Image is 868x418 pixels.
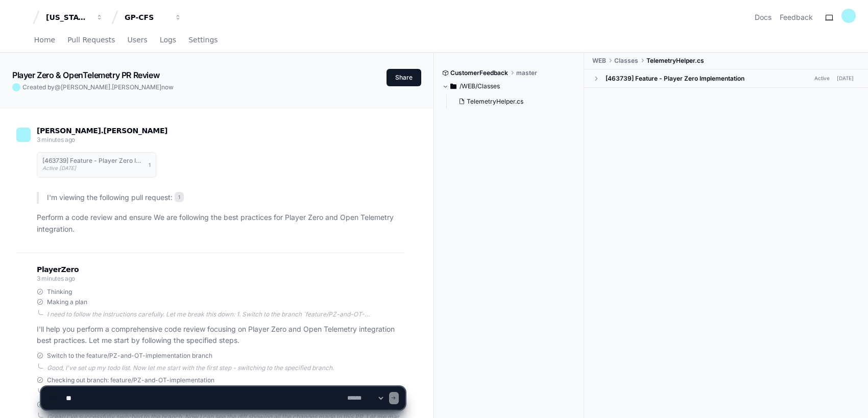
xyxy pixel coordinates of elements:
span: Created by [22,83,174,91]
span: WEB [592,57,606,65]
span: Home [34,37,55,43]
span: Users [128,37,148,43]
div: GP-CFS [125,12,168,22]
a: Settings [188,29,218,52]
button: TelemetryHelper.cs [454,94,570,109]
span: Switch to the feature/PZ-and-OT-implementation branch [47,352,212,360]
span: @ [55,83,61,91]
span: 1 [149,161,151,169]
button: Share [387,69,421,86]
div: [US_STATE] Pacific [46,12,90,22]
button: [US_STATE] Pacific [42,8,107,27]
div: [DATE] [837,75,854,82]
span: TelemetryHelper.cs [467,97,523,106]
span: TelemetryHelper.cs [646,57,704,65]
span: [PERSON_NAME].[PERSON_NAME] [61,83,161,91]
button: GP-CFS [120,8,186,27]
button: /WEB/Classes [442,78,576,94]
app-text-character-animate: Player Zero & OpenTelemetry PR Review [12,70,159,80]
span: Active [811,73,833,83]
span: Settings [188,37,218,43]
span: [PERSON_NAME].[PERSON_NAME] [37,127,167,135]
span: 3 minutes ago [37,275,75,282]
p: I'll help you perform a comprehensive code review focusing on Player Zero and Open Telemetry inte... [37,324,405,347]
span: /WEB/Classes [460,82,500,90]
span: CustomerFeedback [450,69,508,77]
p: I'm viewing the following pull request: [47,192,405,204]
span: Classes [614,57,638,65]
a: Home [34,29,55,52]
button: [463739] Feature - Player Zero ImplementationActive [DATE]1 [37,152,156,178]
button: Feedback [780,12,813,22]
span: 1 [175,192,184,202]
svg: Directory [450,80,456,92]
span: Thinking [47,288,72,296]
a: Pull Requests [67,29,115,52]
a: Users [128,29,148,52]
span: Active [DATE] [42,165,76,171]
a: Docs [755,12,771,22]
div: [463739] Feature - Player Zero Implementation [606,75,744,83]
span: Pull Requests [67,37,115,43]
span: now [161,83,174,91]
span: Logs [160,37,176,43]
h1: [463739] Feature - Player Zero Implementation [42,158,143,164]
a: Logs [160,29,176,52]
span: PlayerZero [37,266,79,273]
div: I need to follow the instructions carefully. Let me break this down: 1. Switch to the branch `fea... [47,310,405,318]
span: master [516,69,537,77]
div: Good, I've set up my todo list. Now let me start with the first step - switching to the specified... [47,364,405,372]
p: Perform a code review and ensure We are following the best practices for Player Zero and Open Tel... [37,212,405,235]
span: Making a plan [47,298,87,306]
span: 3 minutes ago [37,136,75,143]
